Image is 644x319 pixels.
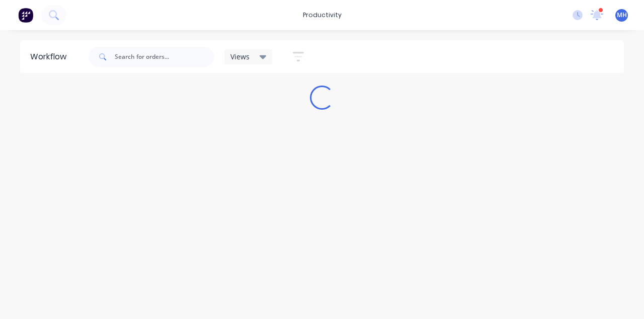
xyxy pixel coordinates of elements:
span: MH [617,11,627,20]
div: productivity [298,8,347,23]
img: Factory [18,8,33,23]
div: Workflow [30,51,71,63]
input: Search for orders... [115,47,214,67]
span: Views [230,51,250,62]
